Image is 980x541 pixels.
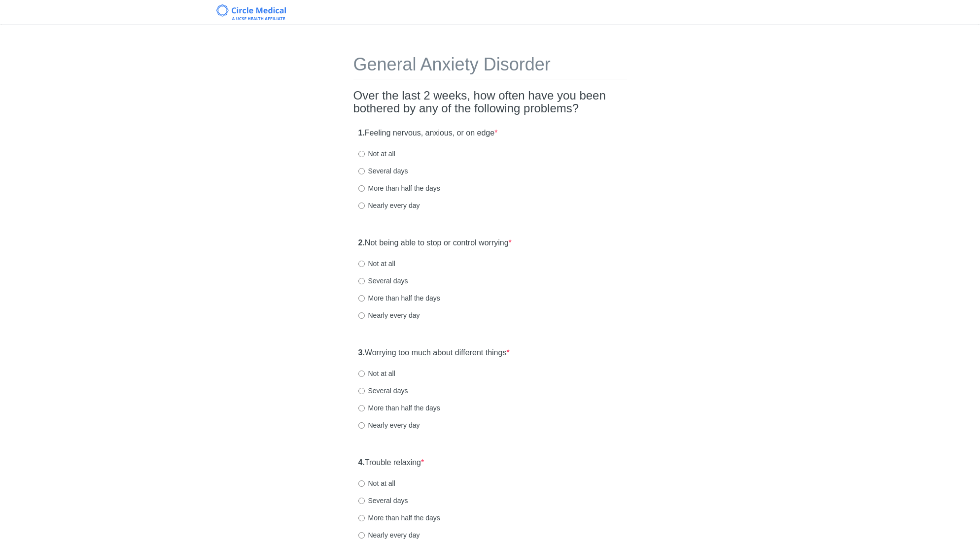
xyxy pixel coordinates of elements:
[358,149,395,159] label: Not at all
[358,238,365,247] strong: 2.
[358,388,365,394] input: Several days
[358,166,408,176] label: Several days
[358,480,365,487] input: Not at all
[358,259,395,269] label: Not at all
[358,496,408,506] label: Several days
[358,515,365,521] input: More than half the days
[358,185,365,192] input: More than half the days
[358,203,365,209] input: Nearly every day
[358,532,365,539] input: Nearly every day
[358,478,395,488] label: Not at all
[358,278,365,284] input: Several days
[358,168,365,174] input: Several days
[358,530,420,540] label: Nearly every day
[358,151,365,157] input: Not at all
[358,498,365,504] input: Several days
[216,4,286,20] img: Circle Medical Logo
[358,261,365,267] input: Not at all
[353,55,627,79] h1: General Anxiety Disorder
[358,371,365,377] input: Not at all
[358,276,408,286] label: Several days
[358,293,440,303] label: More than half the days
[358,237,512,249] label: Not being able to stop or control worrying
[358,129,365,137] strong: 1.
[358,458,365,467] strong: 4.
[353,89,627,115] h2: Over the last 2 weeks, how often have you been bothered by any of the following problems?
[358,420,420,430] label: Nearly every day
[358,128,498,139] label: Feeling nervous, anxious, or on edge
[358,312,365,319] input: Nearly every day
[358,201,420,210] label: Nearly every day
[358,386,408,396] label: Several days
[358,457,424,469] label: Trouble relaxing
[358,295,365,302] input: More than half the days
[358,369,395,378] label: Not at all
[358,183,440,193] label: More than half the days
[358,513,440,523] label: More than half the days
[358,348,365,357] strong: 3.
[358,405,365,411] input: More than half the days
[358,422,365,429] input: Nearly every day
[358,310,420,320] label: Nearly every day
[358,347,510,359] label: Worrying too much about different things
[358,403,440,413] label: More than half the days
